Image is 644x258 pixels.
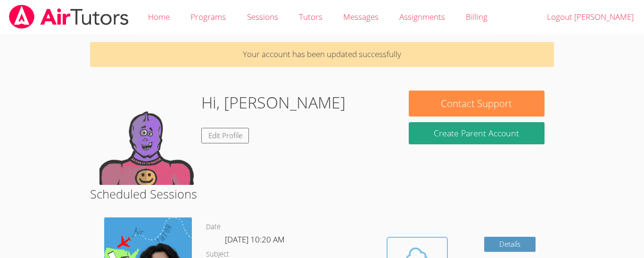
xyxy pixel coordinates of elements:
span: Messages [343,11,379,22]
dt: Date [206,221,221,233]
a: Details [484,237,536,252]
h2: Scheduled Sessions [90,185,554,203]
img: default.png [99,91,194,185]
img: airtutors_banner-c4298cdbf04f3fff15de1276eac7730deb9818008684d7c2e4769d2f7ddbe033.png [8,5,130,29]
button: Contact Support [409,91,545,117]
p: Your account has been updated successfully [90,42,554,67]
a: Edit Profile [201,128,249,143]
button: Create Parent Account [409,122,545,144]
h1: Hi, [PERSON_NAME] [201,91,346,115]
span: [DATE] 10:20 AM [225,234,285,245]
